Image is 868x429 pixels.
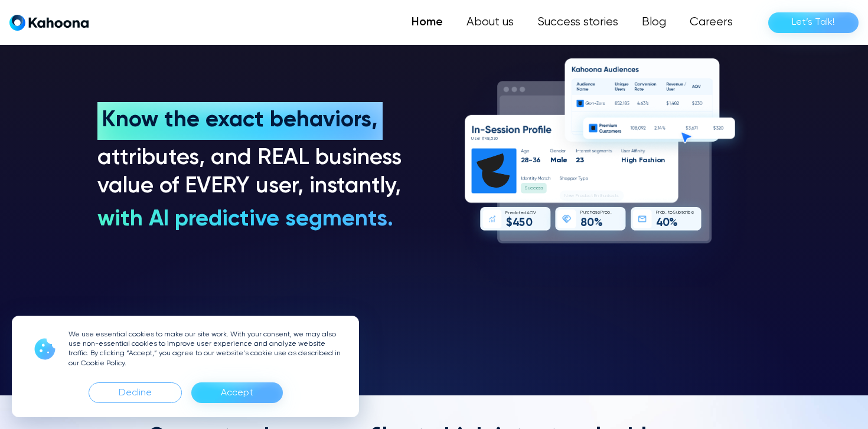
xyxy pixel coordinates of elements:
g: High Fashion [621,156,665,164]
text: s [616,194,619,198]
text: % [669,218,678,229]
text: 6 [536,156,541,164]
a: Careers [678,11,745,34]
text: b [663,211,665,215]
text: A [527,211,530,215]
text: E [594,194,596,198]
text: e [477,136,480,141]
text: c [530,186,533,191]
text: S [673,211,676,215]
text: V [533,211,536,215]
text: 8 [487,136,490,141]
text: e [520,211,523,215]
text: 4 [484,136,488,141]
text: M [550,156,556,164]
g: Predicted AOV [505,211,536,215]
text: - [529,156,533,164]
text: o [605,211,608,215]
text: r [686,211,687,215]
text: 2 [521,156,525,164]
text: 4 [656,218,663,229]
text: a [609,194,612,198]
g: Prob. to Subscribe [656,211,694,215]
text: w [570,194,574,198]
text: , [490,136,491,141]
text: h [601,194,603,198]
text: u [603,194,606,198]
text: n [596,194,599,198]
text: 0 [495,136,498,141]
g: User #48,520 [471,136,498,141]
a: Let’s Talk! [768,12,859,33]
text: . [665,211,667,215]
text: i [515,211,516,215]
text: h [632,156,637,164]
a: home [9,14,89,31]
text: 3 [580,156,584,164]
text: e [510,211,513,215]
text: r [479,136,481,141]
text: 8 [525,156,530,164]
text: o [657,156,661,164]
text: g [628,156,633,164]
text: h [590,211,592,215]
text: % [594,218,603,229]
text: # [482,136,485,141]
text: i [626,156,628,164]
text: P [580,211,583,215]
text: e [536,186,539,191]
g: Success [524,186,543,191]
g: 80 [580,218,594,229]
text: 4 [513,218,520,229]
a: Success stories [526,11,630,34]
text: o [670,211,673,215]
text: s [681,211,684,215]
text: i [655,156,657,164]
text: 8 [580,218,587,229]
a: Blog [630,11,678,34]
h3: attributes, and REAL business value of EVERY user, instantly, [97,145,408,201]
text: c [588,194,591,198]
g: $ [506,217,513,229]
text: O [530,211,533,215]
text: n [661,156,665,164]
text: P [505,211,508,215]
text: a [556,156,561,164]
p: We use essential cookies to make our site work. With your consent, we may also use non-essential ... [68,330,345,368]
text: . [611,211,612,215]
text: s [474,136,477,141]
text: s [539,186,541,191]
text: 0 [587,218,594,229]
h3: with AI predictive segments. [97,206,393,234]
text: 2 [576,156,580,164]
g: 40 [656,218,670,229]
text: P [601,211,603,215]
text: o [580,194,583,198]
text: b [688,211,690,215]
text: P [656,211,658,215]
div: Decline [89,382,182,403]
text: 3 [533,156,537,164]
text: u [586,194,588,198]
text: i [608,194,609,198]
text: d [523,211,526,215]
text: s [595,211,598,215]
text: S [524,186,527,191]
text: 2 [493,136,495,141]
text: 5 [519,218,525,229]
text: a [592,211,595,215]
text: a [642,156,647,164]
g: Male [550,156,567,164]
text: s [541,186,543,191]
text: e [563,156,567,164]
text: s [612,194,615,198]
text: r [508,211,510,215]
text: 0 [526,218,533,229]
text: s [606,194,609,198]
text: c [683,211,686,215]
text: P [576,194,578,198]
text: i [687,211,688,215]
text: e [568,194,572,198]
a: Home [400,11,455,34]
